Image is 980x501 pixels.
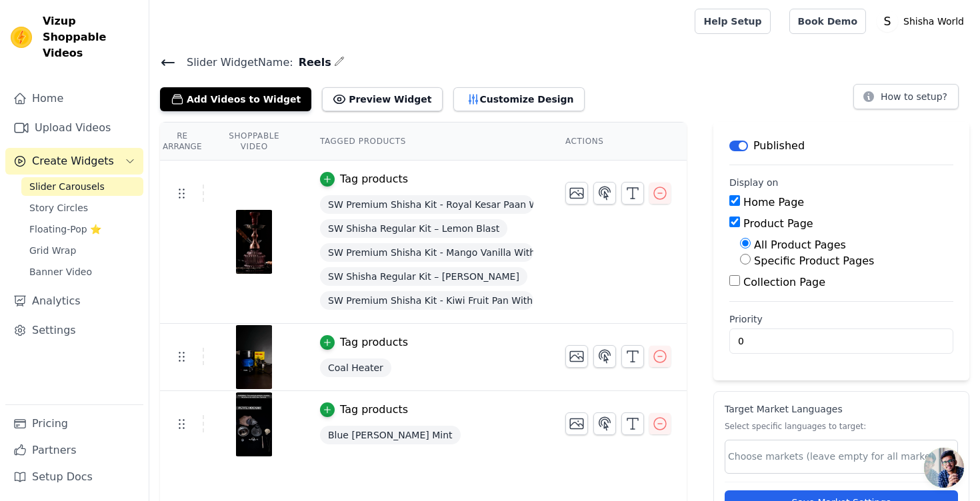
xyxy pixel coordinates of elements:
[160,123,204,161] th: Re Arrange
[789,9,866,34] a: Book Demo
[853,93,959,106] a: How to setup?
[5,115,143,141] a: Upload Videos
[549,123,687,161] th: Actions
[304,123,549,161] th: Tagged Products
[565,182,588,205] button: Change Thumbnail
[754,254,874,267] label: Specific Product Pages
[5,148,143,175] button: Create Widgets
[320,358,391,377] span: Coal Heater
[340,334,408,350] div: Tag products
[5,85,143,112] a: Home
[11,27,32,48] img: Vizup
[753,138,805,154] p: Published
[176,55,293,71] span: Slider Widget Name:
[21,177,143,196] a: Slider Carousels
[235,392,273,456] img: tn-71ee5231a167448b9a059e0b9e25a9c8.png
[853,84,959,109] button: How to setup?
[5,464,143,490] a: Setup Docs
[743,276,825,288] label: Collection Page
[729,176,779,189] legend: Display on
[320,171,408,187] button: Tag products
[725,402,958,416] p: Target Market Languages
[5,288,143,314] a: Analytics
[729,312,953,326] label: Priority
[32,153,114,169] span: Create Widgets
[320,195,533,214] span: SW Premium Shisha Kit - Royal Kesar Paan With Red Bull Base
[320,402,408,418] button: Tag products
[320,291,533,310] span: SW Premium Shisha Kit - Kiwi Fruit Pan With Kiwi Base
[725,421,958,432] p: Select specific languages to target:
[320,267,527,286] span: SW Shisha Regular Kit – [PERSON_NAME]
[29,201,88,215] span: Story Circles
[565,345,588,368] button: Change Thumbnail
[695,9,770,34] a: Help Setup
[320,243,533,262] span: SW Premium Shisha Kit - Mango Vanilla With Ice Cream Milk Base
[898,9,969,33] p: Shisha World
[21,220,143,239] a: Floating-Pop ⭐
[322,87,442,111] button: Preview Widget
[754,239,846,251] label: All Product Pages
[334,53,345,71] div: Edit Name
[29,265,92,278] span: Banner Video
[743,196,804,209] label: Home Page
[340,171,408,187] div: Tag products
[877,9,969,33] button: S Shisha World
[21,241,143,260] a: Grid Wrap
[924,448,964,488] div: Open chat
[565,412,588,435] button: Change Thumbnail
[453,87,585,111] button: Customize Design
[5,410,143,437] a: Pricing
[29,180,105,193] span: Slider Carousels
[743,217,813,230] label: Product Page
[293,55,331,71] span: Reels
[884,15,891,28] text: S
[21,199,143,217] a: Story Circles
[320,426,461,444] span: Blue [PERSON_NAME] Mint
[340,402,408,418] div: Tag products
[21,262,143,281] a: Banner Video
[235,325,273,389] img: tn-725d754c4a6e49969034bbd83858f2ca.png
[160,87,311,111] button: Add Videos to Widget
[204,123,304,161] th: Shoppable Video
[320,219,507,238] span: SW Shisha Regular Kit – Lemon Blast
[235,210,273,274] img: tn-4e384ec795c94f20988cbbb8cc185c39.png
[728,450,944,464] input: Choose markets (leave empty for all markets)
[29,223,101,236] span: Floating-Pop ⭐
[320,334,408,350] button: Tag products
[29,244,76,257] span: Grid Wrap
[5,437,143,464] a: Partners
[43,13,138,61] span: Vizup Shoppable Videos
[5,317,143,344] a: Settings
